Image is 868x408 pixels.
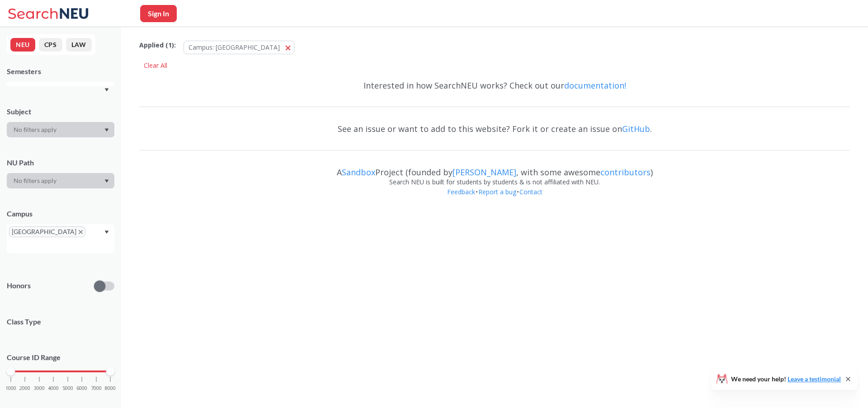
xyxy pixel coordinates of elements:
[622,123,650,134] a: GitHub
[519,188,543,196] a: Contact
[7,317,114,327] span: Class Type
[139,159,850,177] div: A Project (founded by , with some awesome )
[139,177,850,187] div: Search NEU is built for students by students & is not affiliated with NEU.
[19,386,30,391] span: 2000
[7,224,114,253] div: [GEOGRAPHIC_DATA]X to remove pillDropdown arrow
[48,386,59,391] span: 4000
[10,38,35,52] button: NEU
[7,107,114,117] div: Subject
[104,230,109,234] svg: Dropdown arrow
[447,188,476,196] a: Feedback
[79,230,83,234] svg: X to remove pill
[7,122,114,137] div: Dropdown arrow
[139,72,850,98] div: Interested in how SearchNEU works? Check out our
[91,386,102,391] span: 7000
[342,167,375,178] a: Sandbox
[7,281,31,291] p: Honors
[5,386,16,391] span: 1000
[184,41,294,54] button: Campus: [GEOGRAPHIC_DATA]
[104,88,109,92] svg: Dropdown arrow
[453,167,516,178] a: [PERSON_NAME]
[7,352,114,363] p: Course ID Range
[139,116,850,142] div: See an issue or want to add to this website? Fork it or create an issue on .
[62,386,73,391] span: 5000
[39,38,62,52] button: CPS
[564,80,626,91] a: documentation!
[7,173,114,188] div: Dropdown arrow
[600,167,651,178] a: contributors
[104,179,109,183] svg: Dropdown arrow
[104,128,109,132] svg: Dropdown arrow
[76,386,87,391] span: 6000
[9,226,85,237] span: [GEOGRAPHIC_DATA]X to remove pill
[34,386,45,391] span: 3000
[731,376,841,382] span: We need your help!
[139,187,850,211] div: • •
[105,386,116,391] span: 8000
[140,5,177,22] button: Sign In
[7,66,114,76] div: Semesters
[478,188,517,196] a: Report a bug
[139,40,176,50] span: Applied ( 1 ):
[66,38,92,52] button: LAW
[7,158,114,168] div: NU Path
[189,43,280,52] span: Campus: [GEOGRAPHIC_DATA]
[7,209,114,219] div: Campus
[139,59,172,72] div: Clear All
[788,375,841,383] a: Leave a testimonial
